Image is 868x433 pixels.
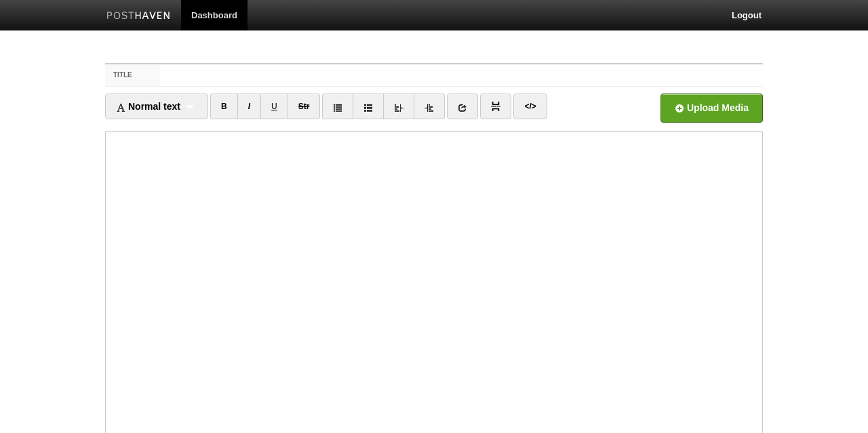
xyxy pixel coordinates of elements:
[260,94,288,119] a: U
[116,101,180,112] span: Normal text
[106,12,171,22] img: Posthaven-bar
[288,94,321,119] a: Str
[298,102,310,111] del: Str
[513,94,547,119] a: </>
[237,94,261,119] a: I
[105,64,160,86] label: Title
[491,102,500,111] img: pagebreak-icon.png
[210,94,238,119] a: B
